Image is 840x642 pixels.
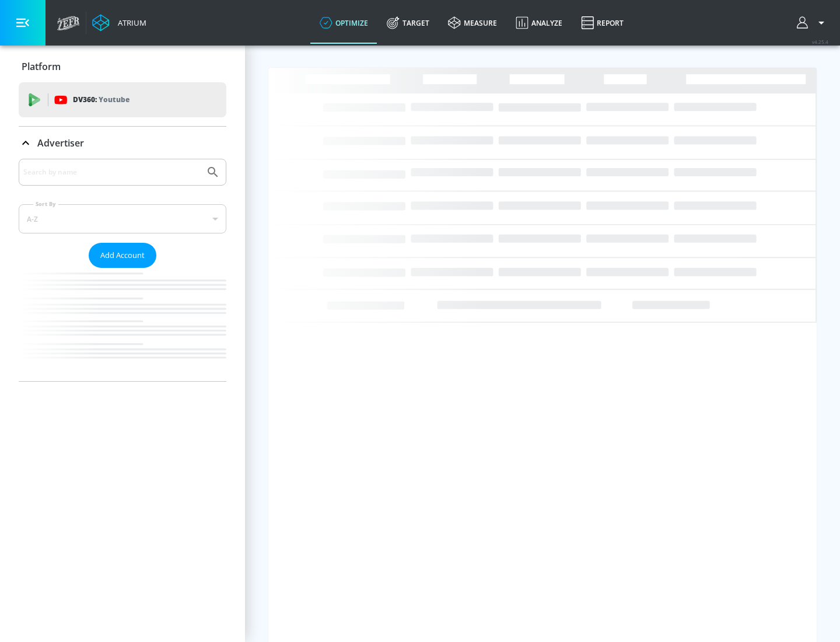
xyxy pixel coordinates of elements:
[23,165,200,180] input: Search by name
[113,18,146,28] div: Atrium
[22,60,61,73] p: Platform
[33,200,58,208] label: Sort By
[73,93,129,106] p: DV360:
[99,93,129,106] p: Youtube
[310,2,377,44] a: optimize
[19,159,226,381] div: Advertiser
[439,2,506,44] a: measure
[506,2,572,44] a: Analyze
[37,137,84,149] p: Advertiser
[812,39,828,45] span: v 4.25.4
[572,2,633,44] a: Report
[19,204,226,233] div: A-Z
[377,2,439,44] a: Target
[89,243,156,268] button: Add Account
[92,14,146,32] a: Atrium
[19,82,226,117] div: DV360: Youtube
[19,268,226,381] nav: list of Advertiser
[100,249,145,262] span: Add Account
[19,50,226,83] div: Platform
[19,127,226,159] div: Advertiser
